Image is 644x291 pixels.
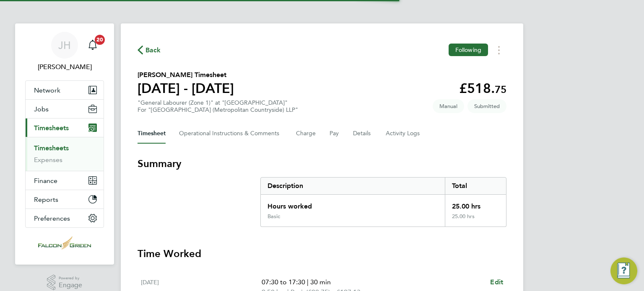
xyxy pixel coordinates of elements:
[138,124,166,144] button: Timesheet
[26,100,104,118] button: Jobs
[445,195,506,213] div: 25.00 hrs
[47,275,83,291] a: Powered byEngage
[433,99,464,113] span: This timesheet was manually created.
[26,209,104,227] button: Preferences
[260,177,506,227] div: Summary
[26,190,104,209] button: Reports
[330,124,340,144] button: Pay
[261,195,445,213] div: Hours worked
[307,278,309,286] span: |
[26,137,104,171] div: Timesheets
[34,124,69,132] span: Timesheets
[34,86,60,94] span: Network
[34,214,70,222] span: Preferences
[262,278,305,286] span: 07:30 to 17:30
[179,124,283,144] button: Operational Instructions & Comments
[491,44,506,57] button: Timesheets Menu
[449,44,488,56] button: Following
[15,23,114,265] nav: Main navigation
[138,80,234,97] h1: [DATE] - [DATE]
[138,45,161,55] button: Back
[25,32,104,72] a: JH[PERSON_NAME]
[310,278,331,286] span: 30 min
[490,278,503,286] span: Edit
[138,99,298,113] div: "General Labourer (Zone 1)" at "[GEOGRAPHIC_DATA]"
[467,99,506,113] span: This timesheet is Submitted.
[386,124,421,144] button: Activity Logs
[445,178,506,194] div: Total
[459,80,506,96] app-decimal: £518.
[34,156,62,164] a: Expenses
[455,46,481,54] span: Following
[34,177,57,185] span: Finance
[38,236,91,250] img: falcongreen-logo-retina.png
[353,124,372,144] button: Details
[138,247,506,260] h3: Time Worked
[34,105,49,113] span: Jobs
[26,171,104,190] button: Finance
[261,178,445,194] div: Description
[267,213,280,220] div: Basic
[59,275,82,282] span: Powered by
[145,45,161,55] span: Back
[490,277,503,287] a: Edit
[34,144,69,152] a: Timesheets
[58,40,71,51] span: JH
[296,124,316,144] button: Charge
[34,196,58,203] span: Reports
[610,258,637,284] button: Engage Resource Center
[84,32,101,59] a: 20
[26,118,104,137] button: Timesheets
[25,236,104,250] a: Go to home page
[138,157,506,170] h3: Summary
[95,35,105,45] span: 20
[445,213,506,227] div: 25.00 hrs
[59,282,82,289] span: Engage
[495,83,506,95] span: 75
[25,62,104,72] span: John Hearty
[138,106,298,113] div: For "[GEOGRAPHIC_DATA] (Metropolitan Countryside) LLP"
[26,81,104,99] button: Network
[138,70,234,80] h2: [PERSON_NAME] Timesheet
